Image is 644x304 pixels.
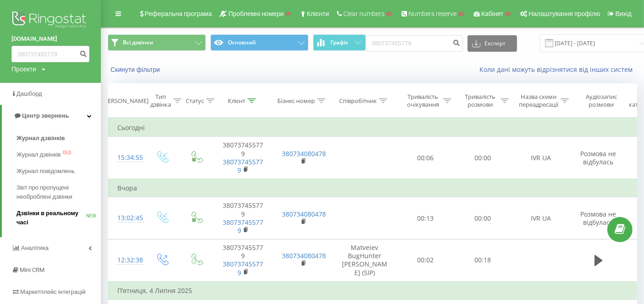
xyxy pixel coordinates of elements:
[519,93,558,109] div: Назва схеми переадресації
[408,10,457,17] span: Numbers reserve
[108,34,206,51] button: Всі дзвінки
[11,34,89,43] a: [DOMAIN_NAME]
[339,97,377,105] div: Співробітник
[282,149,326,158] a: 380734080478
[123,39,153,46] span: Всі дзвінки
[528,10,600,17] span: Налаштування профілю
[579,93,623,109] div: Аудіозапис розмови
[102,97,149,105] div: [PERSON_NAME]
[462,93,498,109] div: Тривалість розмови
[223,218,264,235] a: 380737455779
[468,35,517,52] button: Експорт
[17,167,75,176] span: Журнал повідомлень
[479,65,637,74] a: Коли дані можуть відрізнятися вiд інших систем
[17,150,61,159] span: Журнал дзвінків
[21,244,49,251] span: Аналiтика
[11,9,89,32] img: Ringostat logo
[17,209,86,227] span: Дзвінки в реальному часі
[282,210,326,218] a: 380734080478
[512,197,571,239] td: IVR UA
[2,105,101,127] a: Центр звернень
[405,93,441,109] div: Тривалість очікування
[333,239,397,282] td: Matveiev BugHunter [PERSON_NAME] (SIP)
[11,65,36,74] div: Проекти
[17,163,101,179] a: Журнал повідомлень
[117,149,136,167] div: 15:34:55
[282,251,326,260] a: 380734080478
[117,209,136,227] div: 13:02:45
[454,137,512,179] td: 00:00
[214,197,273,239] td: 380737455779
[223,260,264,277] a: 380737455779
[17,147,101,163] a: Журнал дзвінківOLD
[512,137,571,179] td: IVR UA
[223,157,264,174] a: 380737455779
[331,39,349,46] span: Графік
[20,288,86,295] span: Маркетплейс інтеграцій
[11,46,89,62] input: Пошук за номером
[454,197,512,239] td: 00:00
[145,10,212,17] span: Реферальна програма
[313,34,366,51] button: Графік
[17,179,101,205] a: Звіт про пропущені необроблені дзвінки
[581,210,616,227] span: Розмова не відбулась
[17,205,101,231] a: Дзвінки в реальному часіNEW
[186,97,204,105] div: Статус
[366,35,463,52] input: Пошук за номером
[17,183,96,201] span: Звіт про пропущені необроблені дзвінки
[481,10,504,17] span: Кабінет
[214,137,273,179] td: 380737455779
[17,130,101,147] a: Журнал дзвінків
[228,10,284,17] span: Проблемні номери
[307,10,329,17] span: Клієнти
[22,112,69,119] span: Центр звернень
[17,134,65,143] span: Журнал дзвінків
[117,251,136,269] div: 12:32:38
[228,97,245,105] div: Клієнт
[17,90,42,97] span: Дашборд
[397,239,454,282] td: 00:02
[108,65,165,74] button: Скинути фільтри
[20,266,44,273] span: Mini CRM
[397,137,454,179] td: 00:06
[277,97,315,105] div: Бізнес номер
[150,93,171,109] div: Тип дзвінка
[616,10,632,17] span: Вихід
[454,239,512,282] td: 00:18
[581,149,616,166] span: Розмова не відбулась
[214,239,273,282] td: 380737455779
[343,10,385,17] span: Clear numbers
[210,34,308,51] button: Основний
[397,197,454,239] td: 00:13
